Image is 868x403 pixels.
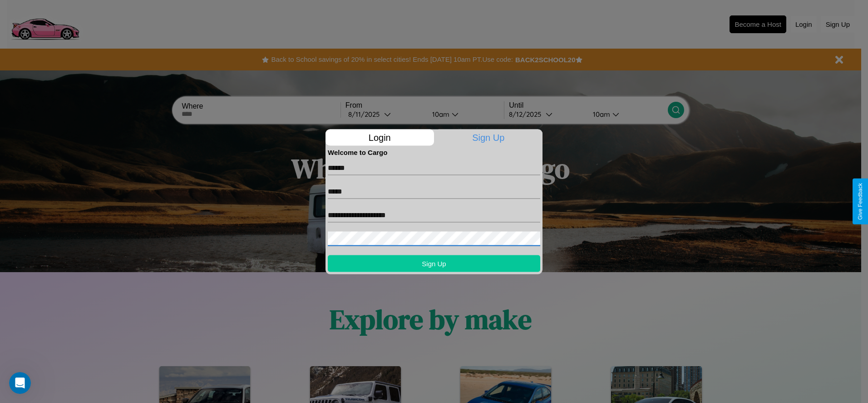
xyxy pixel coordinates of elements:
[328,148,540,156] h4: Welcome to Cargo
[857,183,863,220] div: Give Feedback
[9,372,31,394] iframe: Intercom live chat
[325,129,434,145] p: Login
[434,129,543,145] p: Sign Up
[328,255,540,272] button: Sign Up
